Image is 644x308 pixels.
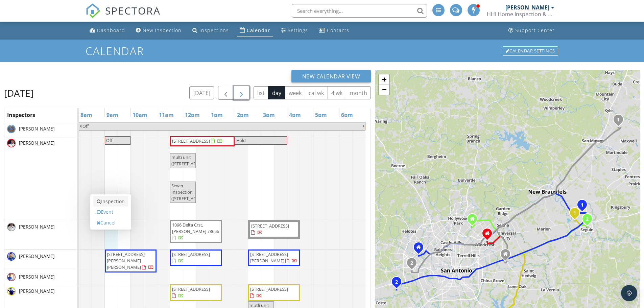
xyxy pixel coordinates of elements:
img: img_0667.jpeg [7,223,16,231]
a: Calendar [237,24,273,37]
img: dsc07028.jpg [7,273,16,281]
a: 6pm [339,110,355,120]
i: 1 [581,203,583,208]
a: 8am [79,110,94,120]
a: 11am [157,110,175,120]
span: [PERSON_NAME] [18,288,56,294]
div: Calendar Settings [503,46,558,56]
button: Previous day [218,86,234,100]
div: 216 E Cedar St, Seguin, TX 78155 [587,219,591,223]
i: 2 [395,280,398,285]
span: Sewer Inspection ([STREET_ADDRESS]) [171,183,212,202]
a: Event [93,207,128,217]
span: multi unit ([STREET_ADDRESS]) [171,154,212,167]
a: 1pm [209,110,224,120]
div: 125 Beveridge Rd, Seguin, TX 78155 [582,205,586,209]
button: New Calendar View [291,70,371,82]
h2: [DATE] [4,86,33,100]
a: 9am [105,110,120,120]
div: 12323 Sebewa Rd, San Antonio, TX 78252 [397,282,401,286]
div: Open Intercom Messenger [621,285,637,301]
span: [PERSON_NAME] [18,223,56,230]
a: Dashboard [87,24,128,37]
a: Contacts [316,24,352,37]
input: Search everything... [292,4,427,18]
button: cal wk [305,86,328,99]
span: SPECTORA [105,3,161,18]
button: [DATE] [189,86,214,99]
div: 1127 Longmont St, San Antonio, TX 78245 [412,263,416,267]
a: Calendar Settings [502,46,559,56]
div: 2800 Whiskey Pass, Seguin, TX 78155 [575,213,579,217]
div: 3434 Sunlit Grove, San Antonio Texas 78247 [472,219,476,223]
button: week [285,86,305,99]
span: Inspectors [7,111,35,119]
a: New Inspection [133,24,184,37]
img: resized_103945_1607186620487.jpeg [7,252,16,261]
span: Off [106,137,113,143]
img: img_7310_small.jpeg [7,287,16,295]
a: Zoom in [379,74,389,85]
span: [PERSON_NAME] [18,253,56,260]
a: 2pm [235,110,251,120]
button: list [254,86,269,99]
img: jj.jpg [7,125,16,133]
div: [PERSON_NAME] [505,4,549,11]
span: Hold [236,137,246,143]
div: New Inspection [143,27,182,33]
a: Support Center [506,24,557,37]
span: [STREET_ADDRESS][PERSON_NAME] [250,251,288,264]
span: [STREET_ADDRESS][PERSON_NAME][PERSON_NAME] [107,251,145,270]
i: 2 [410,261,413,266]
span: [STREET_ADDRESS] [250,286,288,292]
h1: Calendar [86,45,559,57]
a: 3pm [261,110,277,120]
div: 3030 Playa Azul Blvd, Converse Texas 78109 [505,254,509,258]
a: SPECTORA [86,9,161,23]
img: 8334a47d40204d029b6682c9b1fdee83.jpeg [7,139,16,147]
div: 1096 Delta Crst, Maxwell, TX 78656 [618,119,622,123]
a: Zoom out [379,85,389,95]
div: Contacts [327,27,349,33]
span: Off [82,123,89,129]
span: [STREET_ADDRESS] [172,251,210,257]
span: [PERSON_NAME] [18,125,56,132]
div: Inspections [199,27,229,33]
span: 1096 Delta Crst, [PERSON_NAME] 78656 [172,222,219,234]
a: Inspections [190,24,232,37]
span: [STREET_ADDRESS] [172,286,210,292]
span: [PERSON_NAME] [18,274,56,280]
div: Support Center [515,27,555,33]
button: day [268,86,285,99]
a: Inspection [93,196,128,207]
a: Cancel [93,217,128,228]
a: Settings [278,24,311,37]
a: 4pm [287,110,303,120]
i: 1 [573,211,576,216]
div: 4630 Sparrows Nest, San Antonio Texas 78250 [419,247,423,251]
a: 12pm [183,110,201,120]
div: HHI Home Inspection & Pest Control [487,11,554,18]
button: 4 wk [328,86,347,99]
div: 9830 Dull Knife Way, San Antonio TX 78239 [487,233,491,237]
span: [STREET_ADDRESS] [172,138,210,144]
button: month [346,86,371,99]
i: 1 [617,118,620,122]
img: The Best Home Inspection Software - Spectora [86,3,100,18]
i: 2 [586,217,589,222]
a: 10am [131,110,149,120]
span: [STREET_ADDRESS] [251,223,289,229]
button: Next day [234,86,249,100]
div: Calendar [247,27,270,33]
div: Dashboard [97,27,125,33]
div: Settings [288,27,308,33]
a: 5pm [313,110,329,120]
span: [PERSON_NAME] [18,140,56,146]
